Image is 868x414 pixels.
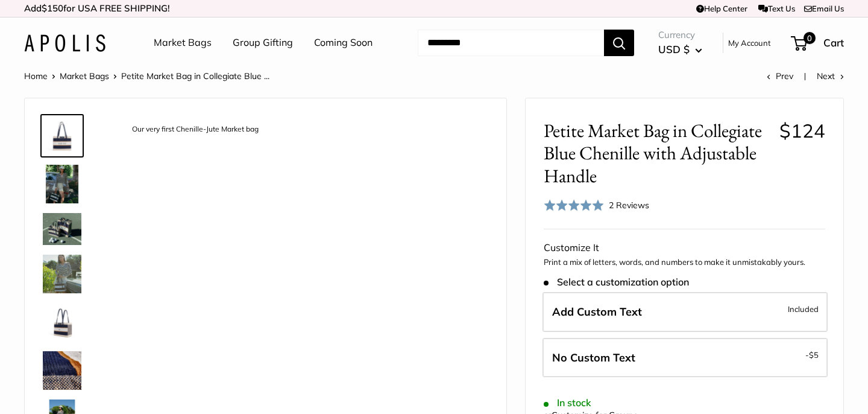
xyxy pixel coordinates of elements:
[40,162,84,206] a: Petite Market Bag in Collegiate Blue Chenille with Adjustable Handle
[24,71,48,81] a: Home
[788,302,819,316] span: Included
[767,71,793,81] a: Prev
[805,348,819,362] span: -
[233,34,293,52] a: Group Gifting
[804,32,816,44] span: 0
[24,68,269,84] nav: Breadcrumb
[60,71,109,81] a: Market Bags
[809,350,819,360] span: $5
[658,27,702,43] span: Currency
[40,301,84,344] a: description_Make it yours with Customizable Text
[42,2,63,14] span: $150
[552,351,635,365] span: No Custom Text
[658,43,690,56] span: USD $
[126,121,265,138] div: Our very first Chenille-Jute Market bag
[542,338,828,378] label: Leave Blank
[658,40,702,59] button: USD $
[418,30,604,56] input: Search...
[544,397,591,409] span: In stock
[728,36,771,50] a: My Account
[314,34,373,52] a: Coming Soon
[43,116,81,155] img: description_Our very first Chenille-Jute Market bag
[817,71,844,81] a: Next
[40,211,84,247] a: description_Take it anywhere with easy-grip handles.
[40,114,84,158] a: description_Our very first Chenille-Jute Market bag
[758,4,795,13] a: Text Us
[544,119,770,187] span: Petite Market Bag in Collegiate Blue Chenille with Adjustable Handle
[779,119,825,142] span: $124
[43,213,81,245] img: description_Take it anywhere with easy-grip handles.
[609,200,649,211] span: 2 Reviews
[792,33,844,53] a: 0 Cart
[24,34,105,52] img: Apolis
[43,165,81,203] img: Petite Market Bag in Collegiate Blue Chenille with Adjustable Handle
[544,276,689,288] span: Select a customization option
[604,30,634,56] button: Search
[804,4,844,13] a: Email Us
[40,252,84,296] a: Petite Market Bag in Collegiate Blue Chenille with Adjustable Handle
[43,351,81,390] img: description_A close up of our first Chenille Jute Market Bag
[43,255,81,293] img: Petite Market Bag in Collegiate Blue Chenille with Adjustable Handle
[544,239,825,257] div: Customize It
[823,36,844,49] span: Cart
[121,71,269,81] span: Petite Market Bag in Collegiate Blue ...
[542,292,828,332] label: Add Custom Text
[43,303,81,342] img: description_Make it yours with Customizable Text
[154,34,212,52] a: Market Bags
[40,349,84,392] a: description_A close up of our first Chenille Jute Market Bag
[544,256,825,269] p: Print a mix of letters, words, and numbers to make it unmistakably yours.
[552,305,642,319] span: Add Custom Text
[696,4,747,13] a: Help Center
